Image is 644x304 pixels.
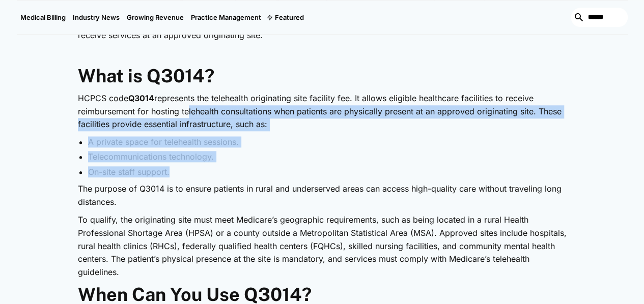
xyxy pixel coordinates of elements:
[78,92,567,131] p: HCPCS code represents the telehealth originating site facility fee. It allows eligible healthcare...
[123,1,187,34] a: Growing Revenue
[17,1,69,34] a: Medical Billing
[78,65,214,86] strong: What is Q3014?
[69,1,123,34] a: Industry News
[88,151,567,162] li: Telecommunications technology.
[265,1,307,34] div: Featured
[275,13,304,21] div: Featured
[78,214,567,279] p: To qualify, the originating site must meet Medicare’s geographic requirements, such as being loca...
[78,47,567,60] p: ‍
[128,93,154,103] strong: Q3014
[187,1,265,34] a: Practice Management
[78,183,567,208] p: The purpose of Q3014 is to ensure patients in rural and underserved areas can access high-quality...
[88,166,567,177] li: On-site staff support.
[88,136,567,147] li: A private space for telehealth sessions.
